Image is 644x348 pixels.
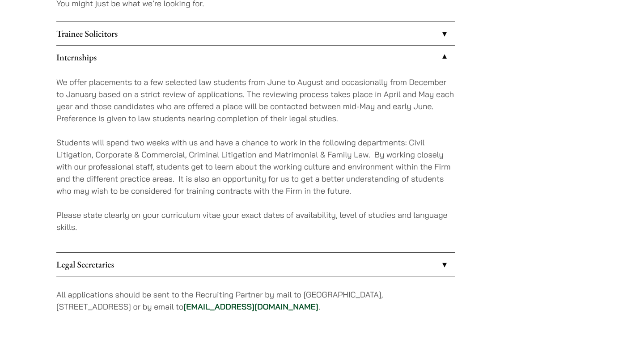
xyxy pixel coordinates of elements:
p: All applications should be sent to the Recruiting Partner by mail to [GEOGRAPHIC_DATA], [STREET_A... [56,289,455,313]
a: [EMAIL_ADDRESS][DOMAIN_NAME] [183,301,318,312]
p: Students will spend two weeks with us and have a chance to work in the following departments: Civ... [56,136,455,197]
a: Trainee Solicitors [56,22,455,45]
div: Internships [56,69,455,252]
a: Internships [56,46,455,69]
p: Please state clearly on your curriculum vitae your exact dates of availability, level of studies ... [56,209,455,233]
a: Legal Secretaries [56,253,455,276]
p: We offer placements to a few selected law students from June to August and occasionally from Dece... [56,76,455,124]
